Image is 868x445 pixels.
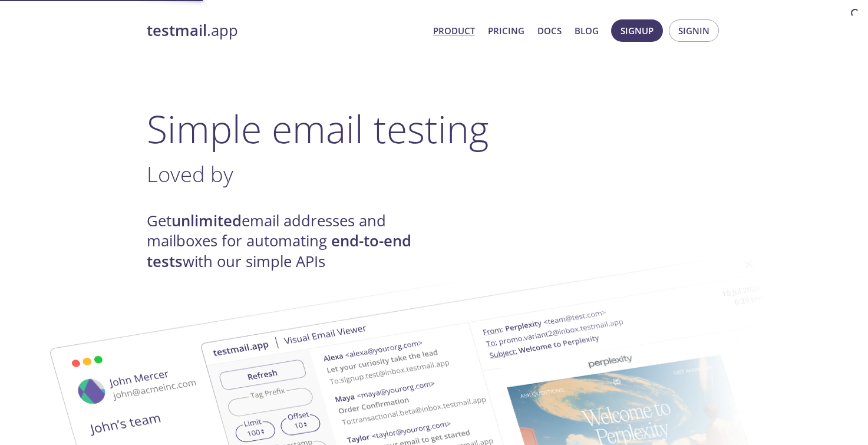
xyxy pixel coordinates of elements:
h1: Simple email testing [147,106,722,151]
a: Pricing [488,23,524,38]
strong: unlimited [171,210,242,231]
strong: end-to-end tests [147,230,411,271]
span: Signup [621,23,654,38]
a: Docs [537,23,562,38]
strong: testmail [147,20,207,41]
button: Signup [611,19,663,42]
span: Loved by [147,159,233,189]
span: Signin [678,23,709,38]
button: Signin [669,19,719,42]
a: Blog [575,23,599,38]
a: testmail.app [147,21,424,41]
h4: Get email addresses and mailboxes for automating with our simple APIs [147,211,434,272]
a: Product [433,23,475,38]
